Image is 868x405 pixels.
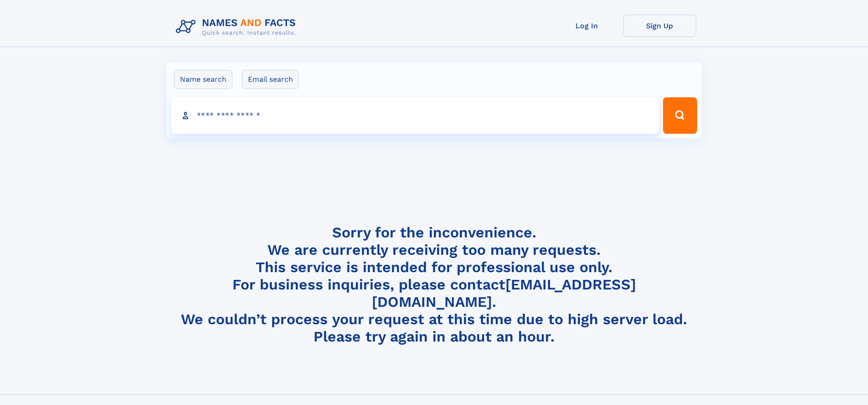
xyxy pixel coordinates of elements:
[172,15,303,39] img: Logo Names and Facts
[372,276,636,310] a: [EMAIL_ADDRESS][DOMAIN_NAME]
[663,97,697,134] button: Search Button
[174,70,232,89] label: Name search
[171,97,659,134] input: search input
[550,15,623,37] a: Log In
[623,15,696,37] a: Sign Up
[242,70,299,89] label: Email search
[172,224,696,346] h4: Sorry for the inconvenience. We are currently receiving too many requests. This service is intend...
